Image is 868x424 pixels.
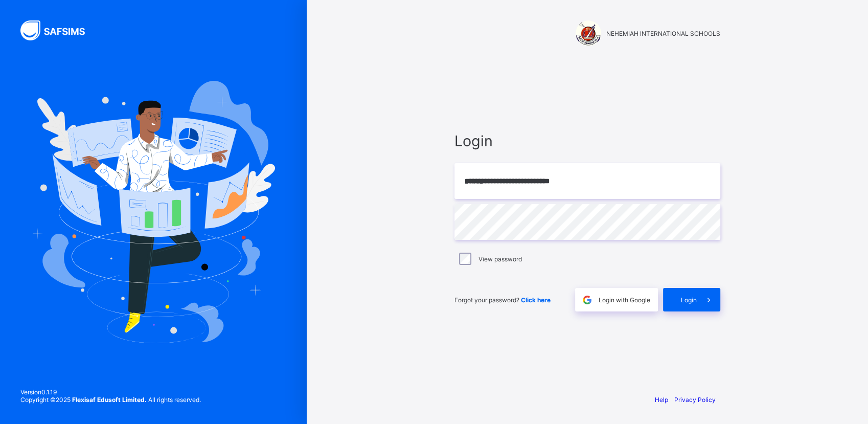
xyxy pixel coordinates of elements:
label: View password [478,255,522,263]
img: google.396cfc9801f0270233282035f929180a.svg [581,294,593,306]
span: Version 0.1.19 [20,388,201,396]
span: Forgot your password? [454,296,551,304]
span: Login with Google [599,296,650,304]
a: Help [655,396,668,404]
span: Login [681,296,697,304]
img: SAFSIMS Logo [20,20,97,40]
strong: Flexisaf Edusoft Limited. [72,396,147,404]
span: NEHEMIAH INTERNATIONAL SCHOOLS [606,30,720,37]
span: Login [454,132,720,150]
a: Privacy Policy [674,396,716,404]
span: Copyright © 2025 All rights reserved. [20,396,201,404]
a: Click here [521,296,551,304]
img: Hero Image [32,81,275,343]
